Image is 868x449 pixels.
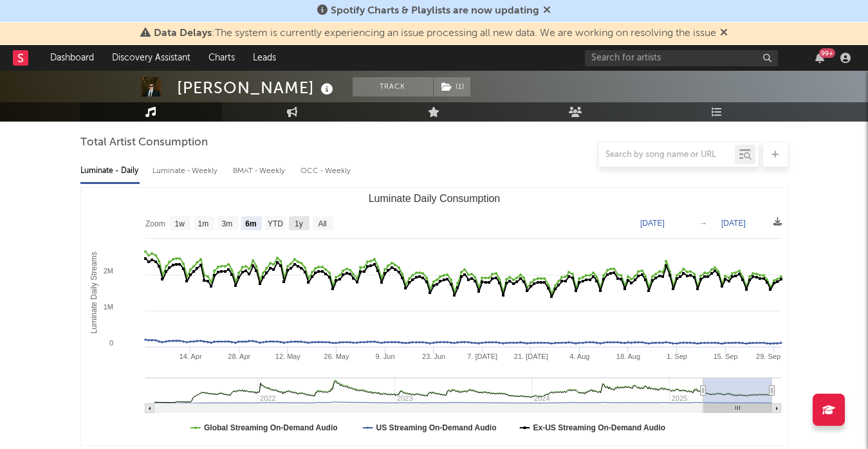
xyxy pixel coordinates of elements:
[376,423,496,432] text: US Streaming On-Demand Audio
[699,219,707,228] text: →
[81,188,788,445] svg: Luminate Daily Consumption
[318,219,326,228] text: All
[245,219,256,228] text: 6m
[221,219,232,228] text: 3m
[295,219,303,228] text: 1y
[533,423,665,432] text: Ex-US Streaming On-Demand Audio
[228,353,250,360] text: 28. Apr
[513,353,548,360] text: 21. [DATE]
[103,303,113,311] text: 1M
[543,6,551,16] span: Dismiss
[103,45,199,71] a: Discovery Assistant
[819,48,835,58] div: 99 +
[244,45,285,71] a: Leads
[640,219,665,228] text: [DATE]
[720,28,728,39] span: Dismiss
[267,219,282,228] text: YTD
[152,160,220,182] div: Luminate - Weekly
[713,353,737,360] text: 15. Sep
[145,219,165,228] text: Zoom
[109,339,113,347] text: 0
[467,353,497,360] text: 7. [DATE]
[41,45,103,71] a: Dashboard
[721,219,746,228] text: [DATE]
[434,77,470,96] button: (1)
[300,160,352,182] div: OCC - Weekly
[174,219,185,228] text: 1w
[433,77,471,96] span: ( 1 )
[667,353,687,360] text: 1. Sep
[80,109,127,125] span: Music
[585,50,778,66] input: Search for artists
[177,77,337,98] div: [PERSON_NAME]
[179,353,201,360] text: 14. Apr
[331,6,539,16] span: Spotify Charts & Playlists are now updating
[368,193,500,204] text: Luminate Daily Consumption
[199,45,244,71] a: Charts
[233,160,288,182] div: BMAT - Weekly
[89,252,98,333] text: Luminate Daily Streams
[80,135,208,151] span: Total Artist Consumption
[599,150,735,160] input: Search by song name or URL
[569,353,589,360] text: 4. Aug
[422,353,445,360] text: 23. Jun
[353,77,433,96] button: Track
[204,423,338,432] text: Global Streaming On-Demand Audio
[198,219,208,228] text: 1m
[154,28,212,39] span: Data Delays
[324,353,349,360] text: 26. May
[815,53,824,63] button: 99+
[154,28,716,39] span: : The system is currently experiencing an issue processing all new data. We are working on resolv...
[756,353,780,360] text: 29. Sep
[80,160,140,182] div: Luminate - Daily
[103,267,113,275] text: 2M
[375,353,394,360] text: 9. Jun
[275,353,300,360] text: 12. May
[616,353,640,360] text: 18. Aug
